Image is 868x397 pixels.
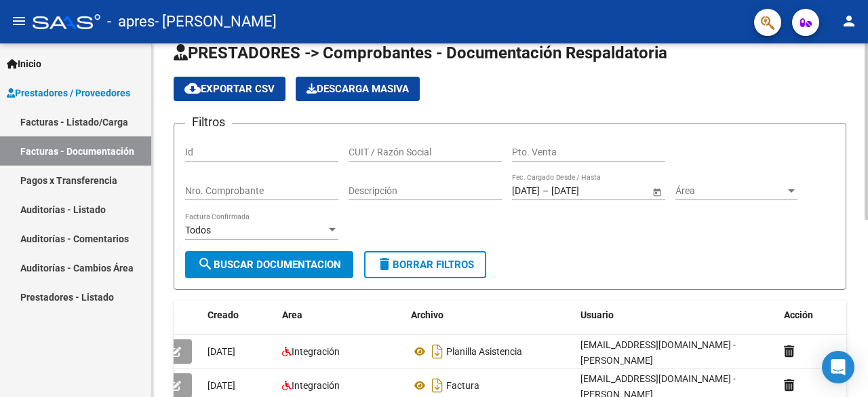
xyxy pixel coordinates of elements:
[184,83,275,95] span: Exportar CSV
[185,113,232,132] h3: Filtros
[822,351,854,383] div: Open Intercom Messenger
[292,346,340,357] span: Integración
[292,380,340,391] span: Integración
[7,56,41,71] span: Inicio
[429,375,446,396] i: Descargar documento
[307,83,409,95] span: Descarga Masiva
[197,256,214,272] mat-icon: search
[650,185,664,199] button: Open calendar
[406,301,575,330] datatable-header-cell: Archivo
[282,309,302,320] span: Area
[296,77,420,101] button: Descarga Masiva
[208,309,239,320] span: Creado
[296,77,420,101] app-download-masive: Descarga masiva de comprobantes (adjuntos)
[11,13,27,29] mat-icon: menu
[277,301,406,330] datatable-header-cell: Area
[185,251,353,278] button: Buscar Documentacion
[446,380,479,391] span: Factura
[185,225,211,235] span: Todos
[364,251,486,278] button: Borrar Filtros
[542,185,549,197] span: –
[446,346,522,357] span: Planilla Asistencia
[675,185,785,197] span: Área
[580,309,614,320] span: Usuario
[580,339,736,366] span: [EMAIL_ADDRESS][DOMAIN_NAME] - [PERSON_NAME]
[208,346,235,357] span: [DATE]
[575,301,778,330] datatable-header-cell: Usuario
[512,185,540,197] input: Fecha inicio
[376,259,474,271] span: Borrar Filtros
[208,380,235,391] span: [DATE]
[184,80,201,96] mat-icon: cloud_download
[551,185,618,197] input: Fecha fin
[155,7,277,37] span: - [PERSON_NAME]
[784,309,813,320] span: Acción
[411,309,443,320] span: Archivo
[197,259,341,271] span: Buscar Documentacion
[174,77,285,101] button: Exportar CSV
[778,301,846,330] datatable-header-cell: Acción
[841,13,857,29] mat-icon: person
[174,43,667,62] span: PRESTADORES -> Comprobantes - Documentación Respaldatoria
[429,341,446,362] i: Descargar documento
[376,256,393,272] mat-icon: delete
[7,86,130,100] span: Prestadores / Proveedores
[107,7,155,37] span: - apres
[202,301,277,330] datatable-header-cell: Creado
